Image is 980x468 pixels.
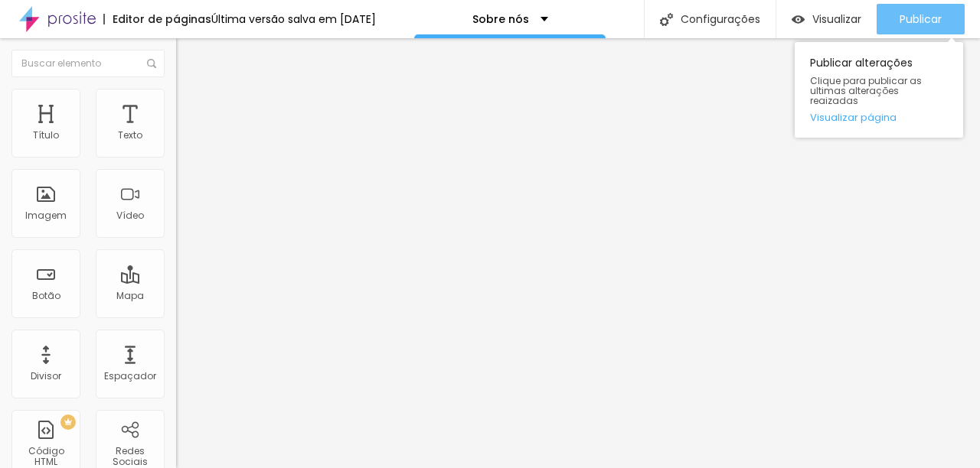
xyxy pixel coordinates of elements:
p: Sobre nós [472,14,529,24]
div: Texto [118,130,142,141]
div: Editor de páginas [103,14,211,24]
div: Última versão salva em [DATE] [211,14,376,24]
img: Icone [660,13,673,26]
div: Mapa [116,291,144,301]
div: Redes Sociais [100,446,160,468]
img: Icone [147,59,156,68]
div: Publicar alterações [795,42,963,138]
input: Buscar elemento [11,50,165,77]
img: view-1.svg [792,13,805,26]
div: Imagem [25,210,67,221]
iframe: Editor [176,38,980,468]
div: Espaçador [104,371,156,382]
a: Visualizar página [810,112,948,122]
div: Código HTML [15,446,76,468]
div: Botão [32,291,60,301]
div: Vídeo [116,210,144,221]
span: Publicar [900,13,942,25]
div: Divisor [31,371,61,382]
button: Publicar [877,4,965,34]
span: Clique para publicar as ultimas alterações reaizadas [810,76,948,106]
button: Visualizar [776,4,877,34]
span: Visualizar [812,13,861,25]
div: Título [33,130,59,141]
